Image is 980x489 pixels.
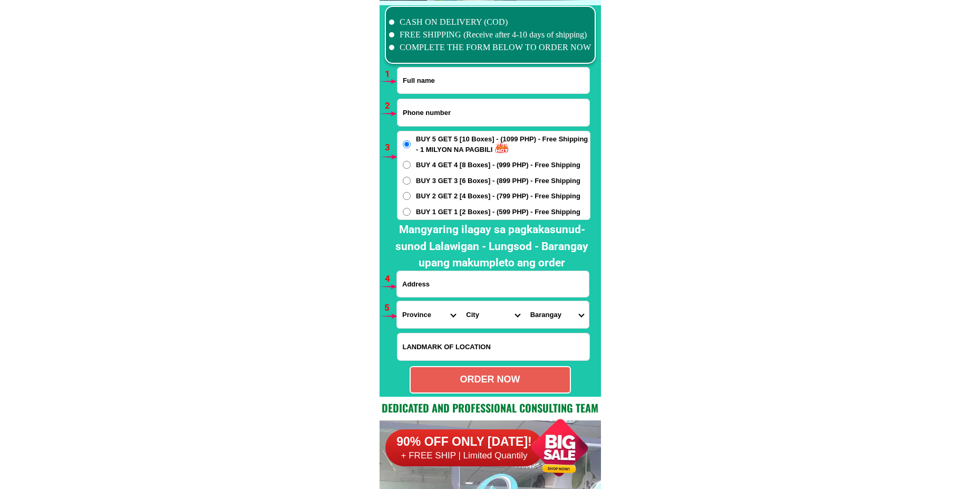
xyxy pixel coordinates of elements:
[385,450,544,462] h6: + FREE SHIP | Limited Quantily
[385,141,397,155] h6: 3
[389,28,591,41] li: FREE SHIPPING (Receive after 4-10 days of shipping)
[416,134,590,155] span: BUY 5 GET 5 [10 Boxes] - (1099 PHP) - Free Shipping - 1 MILYON NA PAGBILI
[525,301,589,328] select: Select commune
[389,41,591,54] li: COMPLETE THE FORM BELOW TO ORDER NOW
[385,434,544,450] h6: 90% OFF ONLY [DATE]!
[403,192,411,200] input: BUY 2 GET 2 [4 Boxes] - (799 PHP) - Free Shipping
[411,372,570,387] div: ORDER NOW
[416,176,580,186] span: BUY 3 GET 3 [6 Boxes] - (899 PHP) - Free Shipping
[416,207,580,217] span: BUY 1 GET 1 [2 Boxes] - (599 PHP) - Free Shipping
[397,271,589,297] input: Input address
[461,301,525,328] select: Select district
[385,68,397,81] h6: 1
[397,301,461,328] select: Select province
[397,333,589,360] input: Input LANDMARKOFLOCATION
[380,400,601,416] h2: Dedicated and professional consulting team
[403,161,411,169] input: BUY 4 GET 4 [8 Boxes] - (999 PHP) - Free Shipping
[416,191,580,202] span: BUY 2 GET 2 [4 Boxes] - (799 PHP) - Free Shipping
[384,301,396,315] h6: 5
[385,272,397,286] h6: 4
[385,99,397,113] h6: 2
[403,140,411,148] input: BUY 5 GET 5 [10 Boxes] - (1099 PHP) - Free Shipping - 1 MILYON NA PAGBILI
[397,68,589,93] input: Input full_name
[389,16,591,28] li: CASH ON DELIVERY (COD)
[397,99,589,126] input: Input phone_number
[403,177,411,185] input: BUY 3 GET 3 [6 Boxes] - (899 PHP) - Free Shipping
[403,208,411,216] input: BUY 1 GET 1 [2 Boxes] - (599 PHP) - Free Shipping
[416,160,580,170] span: BUY 4 GET 4 [8 Boxes] - (999 PHP) - Free Shipping
[388,222,596,272] h2: Mangyaring ilagay sa pagkakasunud-sunod Lalawigan - Lungsod - Barangay upang makumpleto ang order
